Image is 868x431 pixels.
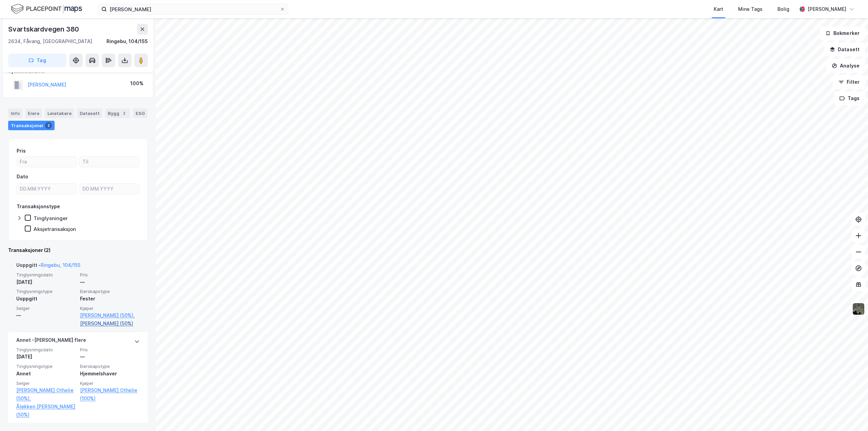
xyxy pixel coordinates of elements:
span: Pris [80,272,140,278]
div: Dato [17,173,28,181]
button: Bokmerker [820,26,865,40]
div: Eiere [25,109,42,118]
a: [PERSON_NAME] Othelie (100%) [80,386,140,403]
a: [PERSON_NAME] (50%) [80,319,140,328]
div: [DATE] [16,278,76,286]
button: Datasett [824,43,865,56]
img: 9k= [852,302,865,315]
input: Fra [17,157,76,167]
button: Analyse [826,59,865,73]
a: [PERSON_NAME] Othelie (50%), [16,386,76,403]
span: Eierskapstype [80,364,140,369]
div: Pris [17,147,26,155]
button: Tags [834,92,865,105]
div: Uoppgitt - [16,261,80,272]
span: Selger [16,306,76,311]
input: Søk på adresse, matrikkel, gårdeiere, leietakere eller personer [107,4,280,14]
div: — [16,311,76,319]
input: DD.MM.YYYY [80,184,139,194]
button: Tag [8,54,66,67]
div: Leietakere [45,109,74,118]
span: Selger [16,380,76,386]
div: Uoppgitt [16,295,76,303]
span: Tinglysningsdato [16,347,76,353]
div: Fester [80,295,140,303]
span: Tinglysningstype [16,364,76,369]
div: 2 [121,110,127,117]
div: Aksjetransaksjon [34,226,76,232]
div: [DATE] [16,353,76,361]
div: 100% [130,79,143,87]
div: Hjemmelshaver [80,370,140,378]
div: Transaksjoner (2) [8,246,148,254]
a: Ringebu, 104/155 [41,262,80,268]
span: Pris [80,347,140,353]
div: Info [8,109,22,118]
input: Til [80,157,139,167]
div: 2634, Fåvang, [GEOGRAPHIC_DATA] [8,37,92,45]
iframe: Chat Widget [834,398,868,431]
button: Filter [833,75,865,89]
div: 2 [45,122,52,129]
span: Eierskapstype [80,289,140,294]
div: Datasett [77,109,102,118]
div: — [80,353,140,361]
span: Kjøper [80,380,140,386]
input: DD.MM.YYYY [17,184,76,194]
div: — [80,278,140,286]
div: Kart [714,5,723,13]
div: Bolig [777,5,789,13]
span: Kjøper [80,306,140,311]
div: Transaksjonstype [17,202,60,211]
div: Bygg [105,109,130,118]
div: Tinglysninger [34,215,68,221]
span: Tinglysningstype [16,289,76,294]
a: [PERSON_NAME] (50%), [80,311,140,319]
img: logo.f888ab2527a4732fd821a326f86c7f29.svg [11,3,82,15]
div: Mine Tags [738,5,763,13]
a: Åløkken [PERSON_NAME] (50%) [16,403,76,419]
span: Tinglysningsdato [16,272,76,278]
div: ESG [133,109,147,118]
div: Annet [16,370,76,378]
div: [PERSON_NAME] [808,5,846,13]
div: Svartskardvegen 380 [8,24,80,35]
div: Ringebu, 104/155 [106,37,148,45]
div: Annet - [PERSON_NAME] flere [16,336,86,347]
div: Transaksjoner [8,121,55,130]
